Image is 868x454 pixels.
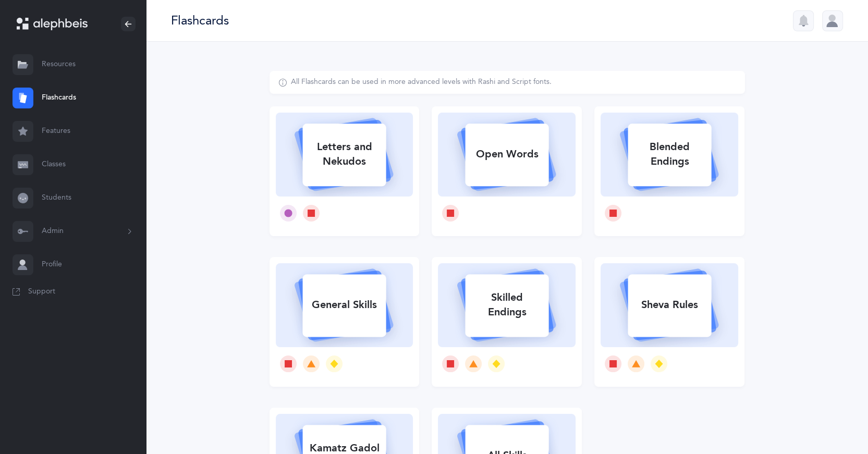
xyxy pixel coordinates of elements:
div: All Flashcards can be used in more advanced levels with Rashi and Script fonts. [291,77,552,88]
div: Skilled Endings [465,284,548,326]
div: Blended Endings [628,133,711,175]
div: Letters and Nekudos [302,133,386,175]
div: Sheva Rules [628,291,711,318]
iframe: Drift Widget Chat Controller [816,402,855,441]
div: Open Words [465,141,548,168]
div: Flashcards [171,12,229,29]
span: Support [28,287,55,297]
div: General Skills [302,291,386,318]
